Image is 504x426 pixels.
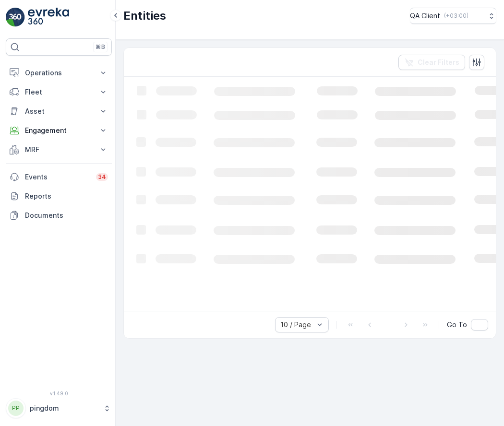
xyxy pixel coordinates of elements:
button: QA Client(+03:00) [410,8,496,24]
p: Asset [25,106,93,116]
p: MRF [25,145,93,154]
p: Engagement [25,126,93,135]
p: 34 [98,173,106,181]
img: logo_light-DOdMpM7g.png [28,8,69,27]
p: Documents [25,211,108,220]
button: Asset [6,102,112,121]
p: Fleet [25,87,93,97]
p: Reports [25,191,108,201]
span: v 1.49.0 [6,390,112,396]
button: Fleet [6,83,112,102]
p: Events [25,172,90,182]
p: Clear Filters [418,58,459,67]
p: ⌘B [96,43,105,51]
p: QA Client [410,11,440,21]
button: MRF [6,140,112,159]
p: pingdom [30,403,98,413]
a: Reports [6,187,112,206]
button: Clear Filters [398,55,465,70]
div: PP [8,401,24,416]
p: Entities [123,8,166,24]
p: Operations [25,68,93,78]
a: Documents [6,206,112,225]
button: PPpingdom [6,398,112,418]
button: Engagement [6,121,112,140]
img: logo [6,8,25,27]
span: Go To [447,320,467,330]
a: Events34 [6,167,112,187]
button: Operations [6,63,112,83]
p: ( +03:00 ) [444,12,468,20]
